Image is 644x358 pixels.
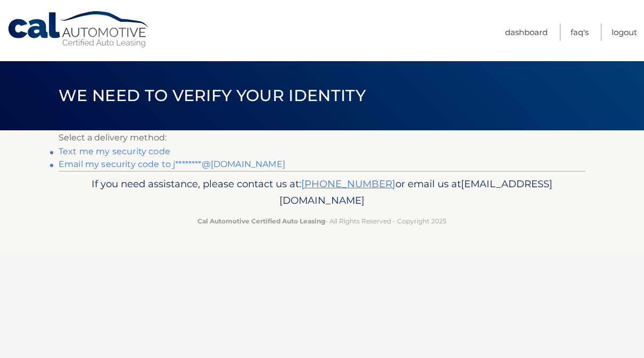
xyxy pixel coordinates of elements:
[7,11,151,48] a: Cal Automotive
[197,217,325,225] strong: Cal Automotive Certified Auto Leasing
[301,178,395,190] a: [PHONE_NUMBER]
[59,146,170,156] a: Text me my security code
[59,86,366,105] span: We need to verify your identity
[59,130,585,145] p: Select a delivery method:
[65,176,579,210] p: If you need assistance, please contact us at: or email us at
[65,215,579,227] p: - All Rights Reserved - Copyright 2025
[59,159,285,169] a: Email my security code to j********@[DOMAIN_NAME]
[612,23,637,41] a: Logout
[505,23,548,41] a: Dashboard
[571,23,589,41] a: FAQ's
